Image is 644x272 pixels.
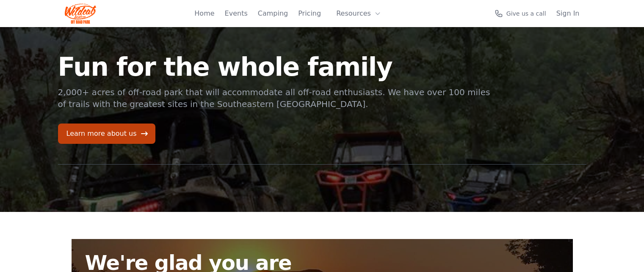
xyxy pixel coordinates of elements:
button: Resources [331,5,386,22]
p: 2,000+ acres of off-road park that will accommodate all off-road enthusiasts. We have over 100 mi... [58,86,492,110]
a: Home [194,8,214,19]
h1: Fun for the whole family [58,54,492,80]
a: Sign In [556,8,580,19]
a: Pricing [298,8,321,19]
img: Wildcat Logo [65,3,97,24]
a: Learn more about us [58,124,155,144]
a: Camping [258,8,288,19]
a: Events [225,8,248,19]
a: Give us a call [495,9,546,18]
span: Give us a call [506,9,546,18]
